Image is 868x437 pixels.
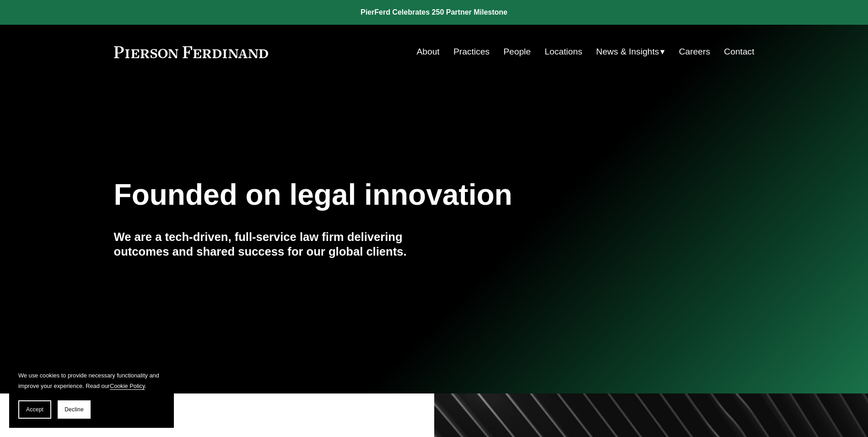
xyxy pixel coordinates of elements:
[596,44,659,60] span: News & Insights
[18,400,51,419] button: Accept
[724,43,754,60] a: Contact
[545,43,582,60] a: Locations
[65,406,84,413] span: Decline
[18,370,165,391] p: We use cookies to provide necessary functionality and improve your experience. Read our .
[9,361,174,428] section: Cookie banner
[417,43,440,60] a: About
[596,43,665,60] a: folder dropdown
[114,178,648,212] h1: Founded on legal innovation
[110,382,145,389] a: Cookie Policy
[58,400,91,419] button: Decline
[503,43,531,60] a: People
[679,43,710,60] a: Careers
[453,43,490,60] a: Practices
[114,229,434,259] h4: We are a tech-driven, full-service law firm delivering outcomes and shared success for our global...
[26,406,43,413] span: Accept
